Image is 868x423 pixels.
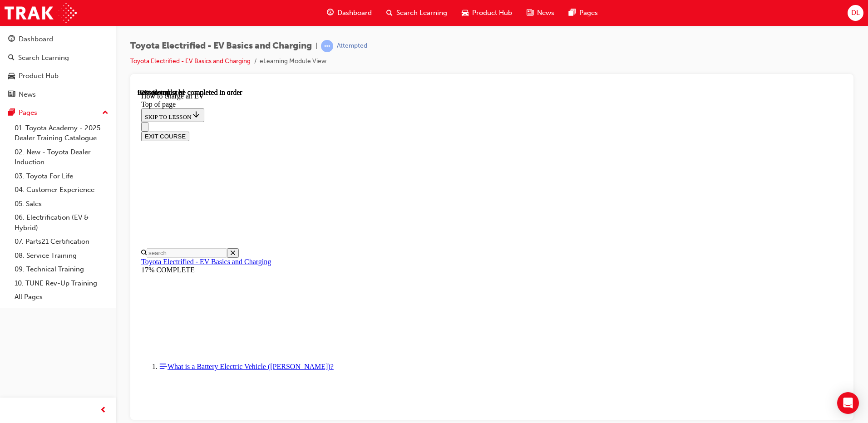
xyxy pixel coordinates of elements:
[102,107,108,119] span: up-icon
[260,56,326,67] li: eLearning Module View
[562,4,605,22] a: pages-iconPages
[4,43,52,53] button: EXIT COURSE
[11,211,112,235] a: 06. Electrification (EV & Hybrid)
[4,177,705,186] div: 17% COMPLETE
[851,8,860,18] span: DL
[579,8,598,18] span: Pages
[4,20,67,34] button: SKIP TO LESSON
[11,262,112,276] a: 09. Technical Training
[472,8,512,18] span: Product Hub
[11,197,112,211] a: 05. Sales
[9,160,89,169] input: Search
[11,235,112,249] a: 07. Parts21 Certification
[4,31,112,48] a: Dashboard
[11,249,112,263] a: 08. Service Training
[8,54,15,62] span: search-icon
[4,34,11,43] button: Close navigation menu
[848,5,863,21] button: DL
[337,8,372,18] span: Dashboard
[19,34,53,44] div: Dashboard
[462,7,469,19] span: car-icon
[5,3,77,23] img: Trak
[8,91,15,99] span: news-icon
[4,12,705,20] div: Top of page
[320,4,379,22] a: guage-iconDashboard
[4,4,705,12] div: How to charge an EV
[11,276,112,290] a: 10. TUNE Rev-Up Training
[454,4,519,22] a: car-iconProduct Hub
[8,109,15,117] span: pages-icon
[396,8,447,18] span: Search Learning
[8,35,15,44] span: guage-icon
[327,7,334,19] span: guage-icon
[11,145,112,169] a: 02. New - Toyota Dealer Induction
[4,68,112,84] a: Product Hub
[4,104,112,121] button: Pages
[18,53,69,63] div: Search Learning
[89,160,101,169] button: Close search menu
[4,86,112,103] a: News
[11,183,112,197] a: 04. Customer Experience
[19,89,36,100] div: News
[321,40,333,52] span: learningRecordVerb_ATTEMPT-icon
[130,41,312,51] span: Toyota Electrified - EV Basics and Charging
[837,392,859,414] div: Open Intercom Messenger
[11,169,112,183] a: 03. Toyota For Life
[19,108,37,118] div: Pages
[537,8,554,18] span: News
[379,4,454,22] a: search-iconSearch Learning
[4,49,112,66] a: Search Learning
[11,290,112,304] a: All Pages
[527,7,533,19] span: news-icon
[8,72,15,80] span: car-icon
[386,7,393,19] span: search-icon
[100,405,107,416] span: prev-icon
[337,42,367,50] div: Attempted
[7,25,63,32] span: SKIP TO LESSON
[316,41,317,51] span: |
[519,4,562,22] a: news-iconNews
[130,57,251,65] a: Toyota Electrified - EV Basics and Charging
[569,7,576,19] span: pages-icon
[4,29,112,104] button: DashboardSearch LearningProduct HubNews
[4,169,133,177] a: Toyota Electrified - EV Basics and Charging
[19,71,59,81] div: Product Hub
[11,121,112,145] a: 01. Toyota Academy - 2025 Dealer Training Catalogue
